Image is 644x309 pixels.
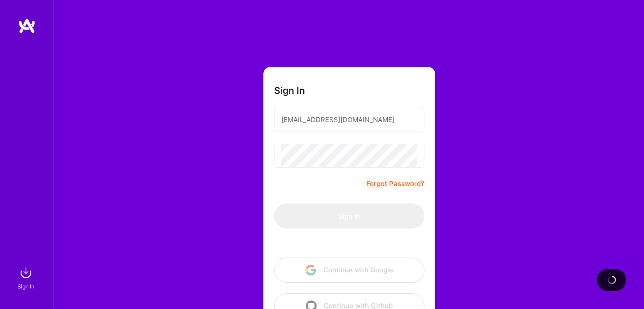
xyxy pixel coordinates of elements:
h3: Sign In [274,85,305,96]
img: loading [606,275,617,285]
img: icon [305,265,316,275]
img: sign in [17,264,35,282]
input: Email... [281,108,417,131]
a: sign inSign In [19,264,35,291]
button: Sign In [274,203,424,229]
a: Forgot Password? [366,178,424,189]
button: Continue with Google [274,258,424,283]
img: logo [18,18,36,34]
div: Sign In [17,282,34,291]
